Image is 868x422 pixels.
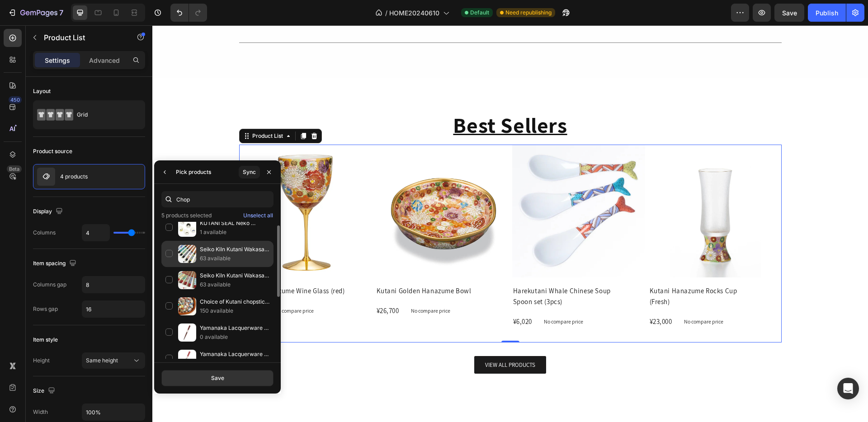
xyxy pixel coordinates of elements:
[259,283,298,288] p: No compare price
[322,331,394,348] a: VIEW ALL PRODUCTS
[178,219,196,237] img: collections
[178,324,196,342] img: collections
[178,245,196,263] img: collections
[33,385,57,397] div: Size
[89,56,120,65] p: Advanced
[33,408,48,416] div: Width
[86,357,118,364] span: Same height
[360,290,381,303] div: ¥6,020
[837,378,859,399] div: Open Intercom Messenger
[60,173,88,180] p: 4 products
[33,336,58,344] div: Item style
[496,119,629,252] a: Kutani Hanazume Rocks Cup (Fresh)
[532,294,571,299] p: No compare price
[87,119,220,252] a: Kutani Hanazume Wine Glass (red)
[200,350,269,359] p: Yamanaka Lacquerware Shu (red) lacquered separate lacquer chopsticks
[161,191,274,207] input: Search product
[496,259,607,283] a: Kutani Hanazume Rocks Cup (Fresh)
[200,219,269,228] p: KUTANI SEAL Neko Jealousy Chopstick Rest set (5pcs)
[87,259,197,272] a: Kutani Hanazume Wine Glass (red)
[211,374,224,382] div: Save
[122,283,161,288] p: No compare price
[87,119,220,252] img: Kutani Hanazume Wine Glass
[9,96,22,103] div: 450
[200,324,269,333] p: Yamanaka Lacquerware Kutani Shu (red) dry lacquer chopsticks
[161,211,212,220] p: 5 products selected
[200,306,269,315] p: 150 available
[200,254,269,263] p: 63 available
[782,9,797,17] span: Save
[82,301,145,317] input: Auto
[200,297,269,306] p: Choice of Kutani chopstick rest
[496,119,629,252] img: Kutani Hanazume Rocks Cup
[82,225,109,241] input: Auto
[470,9,489,17] span: Default
[33,356,50,365] div: Height
[44,32,121,43] p: Product List
[7,165,22,173] div: Beta
[243,211,274,220] button: Unselect all
[360,119,493,252] img: Harekutani Whale Chinese Soup Spoon (3pcs set)
[496,290,521,303] div: ¥23,000
[98,107,132,115] div: Product List
[200,245,269,254] p: Seiko Kiln Kutani Wakasa Lacquered Chopsticks（[PERSON_NAME])
[77,104,132,125] div: Grid
[360,259,470,283] a: Harekutani Whale Chinese Soup Spoon set (3pcs)
[200,280,269,289] p: 63 available
[33,206,65,218] div: Display
[505,9,552,17] span: Need republishing
[808,4,846,22] button: Publish
[82,277,145,293] input: Auto
[4,4,67,22] button: 7
[200,228,269,237] p: 1 available
[152,25,868,422] iframe: Design area
[33,147,72,155] div: Product source
[239,166,260,178] button: Sync
[87,279,111,292] div: ¥23,410
[178,350,196,368] img: collections
[774,4,804,22] button: Save
[223,279,248,292] div: ¥26,700
[223,259,334,272] a: Kutani Golden Hanazume Bowl
[223,119,356,252] img: Kutani Golden Hanazume Bowl
[200,271,269,280] p: Seiko Kiln Kutani Wakasa Lacquered Chopsticks（Red)
[176,168,211,176] div: Pick products
[33,258,78,270] div: Item spacing
[33,305,58,313] div: Rows gap
[301,85,415,114] span: Best Sellers
[389,8,439,18] span: HOME20240610
[82,404,145,420] input: Auto
[385,8,387,18] span: /
[37,168,55,186] img: product feature img
[243,168,256,176] div: Sync
[170,4,207,22] div: Undo/Redo
[59,7,63,18] p: 7
[392,294,431,299] p: No compare price
[200,333,269,342] p: 0 available
[82,352,145,369] button: Same height
[178,271,196,289] img: collections
[243,211,273,220] div: Unselect all
[816,8,838,18] div: Publish
[45,56,70,65] p: Settings
[178,297,196,315] img: collections
[333,334,383,345] div: VIEW ALL PRODUCTS
[33,281,66,289] div: Columns gap
[33,229,56,237] div: Columns
[360,119,493,252] a: Harekutani Whale Chinese Soup Spoon set (3pcs)
[33,87,51,95] div: Layout
[161,370,274,386] button: Save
